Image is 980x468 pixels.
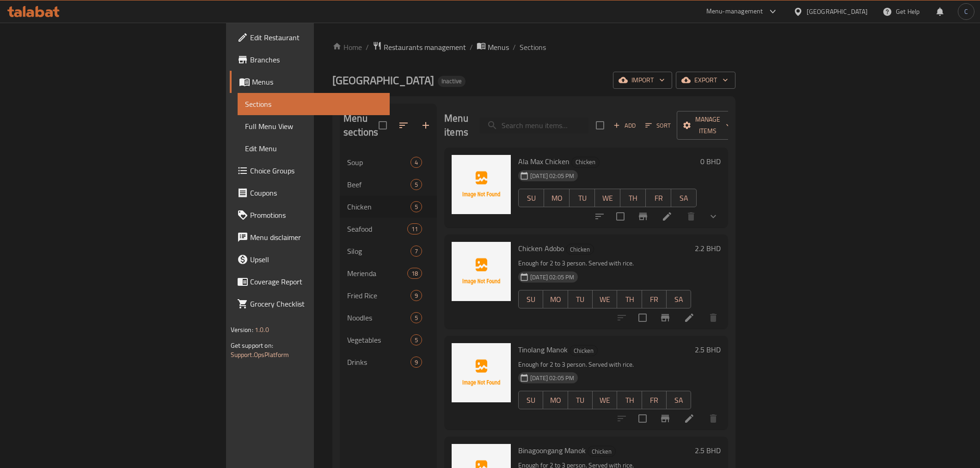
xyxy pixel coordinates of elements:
[654,407,676,430] button: Branch-specific-item
[646,394,663,407] span: FR
[645,120,671,131] span: Sort
[410,201,422,212] div: items
[571,157,600,168] div: Chicken
[250,32,382,43] span: Edit Restaurant
[410,290,422,301] div: items
[548,191,566,205] span: MO
[671,189,697,207] button: SA
[347,179,410,190] div: Beef
[518,391,543,409] button: SU
[527,172,578,180] span: [DATE] 02:05 PM
[702,407,724,430] button: delete
[568,391,593,409] button: TU
[570,189,595,207] button: TU
[410,179,422,190] div: items
[683,74,728,86] span: export
[543,290,568,308] button: MO
[572,293,589,306] span: TU
[340,262,437,284] div: Merienda18
[588,446,616,457] div: Chicken
[646,189,671,207] button: FR
[572,157,599,167] span: Chicken
[411,314,422,322] span: 5
[566,244,594,255] span: Chicken
[684,114,731,137] span: Manage items
[411,358,422,367] span: 9
[410,157,422,168] div: items
[547,394,564,407] span: MO
[340,148,437,377] nav: Menu sections
[250,276,382,287] span: Coverage Report
[632,205,654,228] button: Branch-specific-item
[612,120,637,131] span: Add
[408,225,422,234] span: 11
[238,93,390,115] a: Sections
[593,290,617,308] button: WE
[444,111,468,139] h2: Menu items
[676,72,735,89] button: export
[522,191,540,205] span: SU
[231,339,273,351] span: Get support on:
[639,118,677,133] span: Sort items
[452,155,511,214] img: Ala Max Chicken
[590,116,610,135] span: Select section
[527,374,578,382] span: [DATE] 02:05 PM
[620,74,665,86] span: import
[695,343,721,356] h6: 2.5 BHD
[610,118,639,133] button: Add
[347,268,407,279] div: Merienda
[340,307,437,329] div: Noodles5
[250,232,382,243] span: Menu disclaimer
[513,42,516,53] li: /
[411,158,422,167] span: 4
[684,413,695,424] a: Edit menu item
[347,201,410,212] div: Chicken
[595,189,620,207] button: WE
[452,343,511,402] img: Tinolang Manok
[593,391,617,409] button: WE
[613,72,672,89] button: import
[230,26,390,49] a: Edit Restaurant
[411,336,422,345] span: 5
[617,391,642,409] button: TH
[340,284,437,307] div: Fried Rice9
[572,394,589,407] span: TU
[599,191,617,205] span: WE
[566,244,594,255] div: Chicken
[438,76,465,87] div: Inactive
[633,308,652,327] span: Select to update
[238,115,390,137] a: Full Menu View
[250,209,382,221] span: Promotions
[588,446,615,457] span: Chicken
[675,191,693,205] span: SA
[250,54,382,65] span: Branches
[347,157,410,168] div: Soup
[252,76,382,87] span: Menus
[347,290,410,301] div: Fried Rice
[347,312,410,323] span: Noodles
[646,293,663,306] span: FR
[621,293,638,306] span: TH
[340,351,437,373] div: Drinks9
[643,118,673,133] button: Sort
[347,357,410,368] span: Drinks
[518,359,691,370] p: Enough for 2 to 3 person. Served with rice.
[347,334,410,345] div: Vegetables
[230,271,390,293] a: Coverage Report
[544,189,570,207] button: MO
[573,191,591,205] span: TU
[347,246,410,257] span: Silog
[667,290,691,308] button: SA
[340,173,437,196] div: Beef5
[250,187,382,198] span: Coupons
[568,290,593,308] button: TU
[477,41,509,53] a: Menus
[411,291,422,300] span: 9
[238,137,390,160] a: Edit Menu
[518,154,570,168] span: Ala Max Chicken
[610,118,639,133] span: Add item
[588,205,611,228] button: sort-choices
[479,117,588,134] input: search
[596,394,613,407] span: WE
